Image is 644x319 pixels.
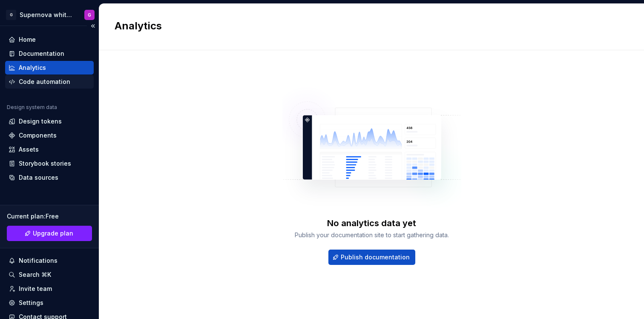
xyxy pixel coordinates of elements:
[5,171,94,184] a: Data sources
[19,117,62,126] div: Design tokens
[115,19,618,33] h2: Analytics
[87,20,99,32] button: Collapse sidebar
[33,229,73,238] span: Upgrade plan
[295,231,449,239] div: Publish your documentation site to start gathering data.
[19,78,70,86] div: Code automation
[5,61,94,75] a: Analytics
[19,145,39,154] div: Assets
[7,226,92,241] a: Upgrade plan
[327,217,416,229] div: No analytics data yet
[6,10,16,20] div: G
[19,131,57,140] div: Components
[328,250,415,265] button: Publish documentation
[7,104,57,111] div: Design system data
[2,6,97,24] button: GSupernova white labelG
[19,256,57,265] div: Notifications
[7,212,92,221] div: Current plan : Free
[19,35,36,44] div: Home
[5,115,94,128] a: Design tokens
[5,143,94,156] a: Assets
[5,254,94,267] button: Notifications
[5,33,94,46] a: Home
[19,173,58,182] div: Data sources
[19,299,43,307] div: Settings
[341,253,410,262] span: Publish documentation
[19,270,51,279] div: Search ⌘K
[5,47,94,60] a: Documentation
[5,129,94,142] a: Components
[5,75,94,89] a: Code automation
[5,157,94,170] a: Storybook stories
[5,268,94,282] button: Search ⌘K
[5,282,94,296] a: Invite team
[20,11,74,19] div: Supernova white label
[19,285,52,293] div: Invite team
[19,49,64,58] div: Documentation
[19,159,71,168] div: Storybook stories
[5,296,94,310] a: Settings
[19,63,46,72] div: Analytics
[88,11,91,18] div: G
